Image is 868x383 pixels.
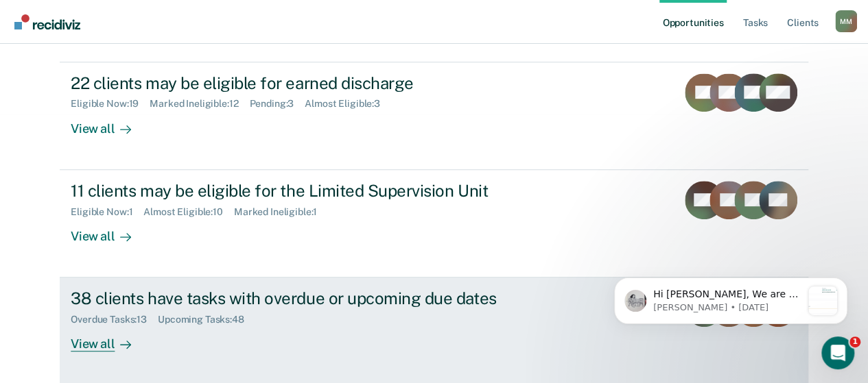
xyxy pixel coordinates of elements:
a: 22 clients may be eligible for earned dischargeEligible Now:19Marked Ineligible:12Pending:3Almost... [60,62,808,170]
div: 22 clients may be eligible for earned discharge [71,73,552,93]
div: M M [835,10,857,32]
button: Profile dropdown button [835,10,857,32]
iframe: Intercom notifications message [594,250,868,346]
div: View all [71,110,148,136]
div: Marked Ineligible : 1 [234,206,328,218]
a: 11 clients may be eligible for the Limited Supervision UnitEligible Now:1Almost Eligible:10Marked... [60,170,808,277]
div: Almost Eligible : 10 [143,206,234,218]
iframe: Intercom live chat [821,336,854,369]
div: Almost Eligible : 3 [305,98,391,110]
div: Eligible Now : 19 [71,98,150,110]
div: Upcoming Tasks : 48 [158,314,255,325]
span: 1 [849,336,860,347]
div: 38 clients have tasks with overdue or upcoming due dates [71,288,552,308]
div: Pending : 3 [249,98,305,110]
div: Marked Ineligible : 12 [150,98,249,110]
div: Eligible Now : 1 [71,206,143,218]
div: View all [71,325,148,352]
img: Recidiviz [14,14,80,29]
div: View all [71,217,148,244]
div: 11 clients may be eligible for the Limited Supervision Unit [71,181,552,201]
div: Overdue Tasks : 13 [71,314,158,325]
